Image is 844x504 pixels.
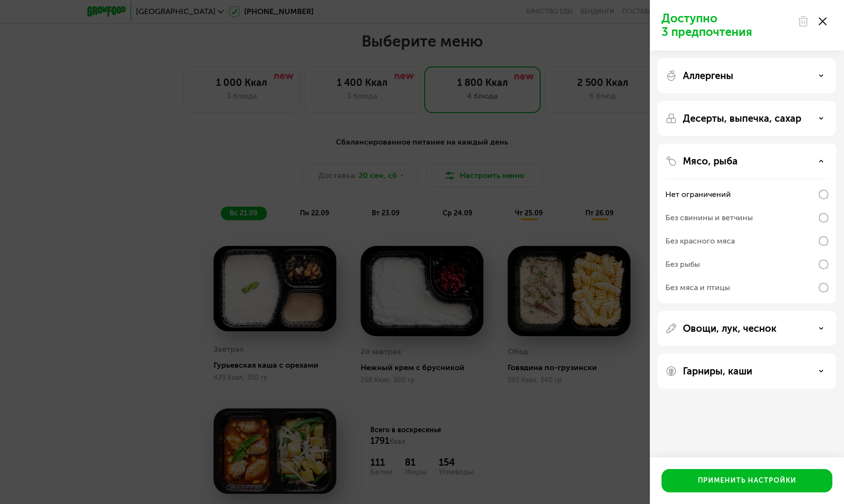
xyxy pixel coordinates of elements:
[665,235,735,247] div: Без красного мяса
[683,155,738,167] p: Мясо, рыба
[698,476,796,486] div: Применить настройки
[665,259,700,270] div: Без рыбы
[683,70,733,81] p: Аллергены
[665,282,730,293] div: Без мяса и птицы
[665,189,731,200] div: Нет ограничений
[683,323,777,334] p: Овощи, лук, чеснок
[662,469,832,492] button: Применить настройки
[665,212,753,224] div: Без свинины и ветчины
[683,365,752,377] p: Гарниры, каши
[683,113,801,124] p: Десерты, выпечка, сахар
[662,12,792,39] p: Доступно 3 предпочтения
